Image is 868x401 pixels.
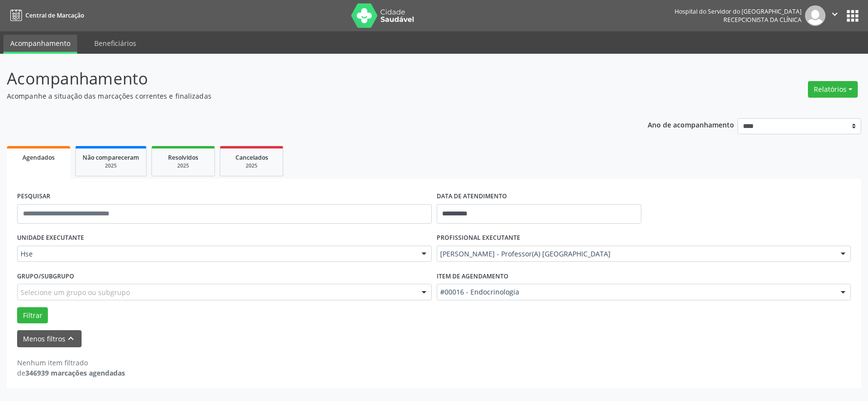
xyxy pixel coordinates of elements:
div: de [17,368,125,378]
label: PROFISSIONAL EXECUTANTE [437,231,520,246]
div: Hospital do Servidor do [GEOGRAPHIC_DATA] [675,7,802,16]
span: Central de Marcação [25,11,84,20]
span: Recepcionista da clínica [723,16,802,24]
button: Relatórios [808,81,858,98]
span: #00016 - Endocrinologia [440,287,831,297]
span: Cancelados [235,153,268,162]
span: Não compareceram [83,153,139,162]
label: Item de agendamento [437,269,508,284]
button:  [826,5,844,26]
span: Hse [21,249,412,259]
span: [PERSON_NAME] - Professor(A) [GEOGRAPHIC_DATA] [440,249,831,259]
a: Beneficiários [87,35,143,52]
div: 2025 [227,162,276,169]
a: Acompanhamento [3,35,77,54]
div: 2025 [159,162,208,169]
label: DATA DE ATENDIMENTO [437,189,507,204]
strong: 346939 marcações agendadas [25,368,125,378]
span: Agendados [22,153,55,162]
p: Ano de acompanhamento [648,118,734,130]
div: Nenhum item filtrado [17,358,125,368]
img: img [805,5,826,26]
span: Resolvidos [168,153,198,162]
label: PESQUISAR [17,189,50,204]
span: Selecione um grupo ou subgrupo [21,287,130,297]
div: 2025 [83,162,139,169]
button: Filtrar [17,307,48,324]
i:  [829,9,840,20]
p: Acompanhamento [7,66,605,91]
button: apps [844,7,861,24]
label: Grupo/Subgrupo [17,269,74,284]
a: Central de Marcação [7,7,84,23]
button: Menos filtroskeyboard_arrow_up [17,330,82,347]
i: keyboard_arrow_up [65,333,76,344]
p: Acompanhe a situação das marcações correntes e finalizadas [7,91,605,101]
label: UNIDADE EXECUTANTE [17,231,84,246]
